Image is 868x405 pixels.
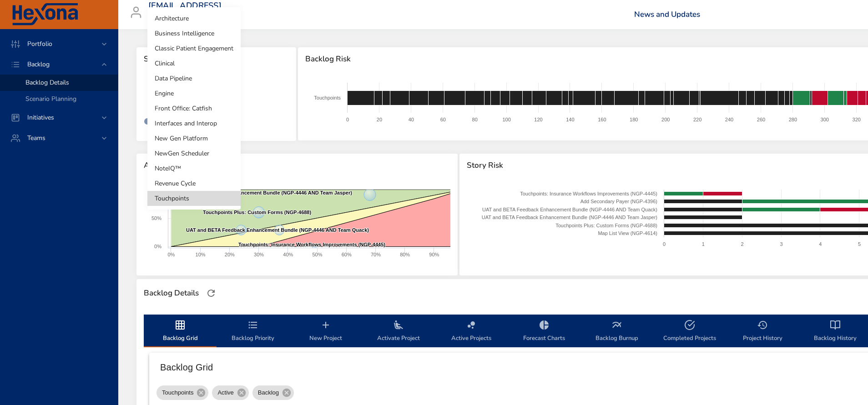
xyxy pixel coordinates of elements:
[147,56,241,71] li: Clinical
[147,26,241,41] li: Business Intelligence
[147,86,241,101] li: Engine
[147,131,241,146] li: New Gen Platform
[147,161,241,176] li: NoteIQ™
[147,71,241,86] li: Data Pipeline
[147,11,241,26] li: Architecture
[147,101,241,116] li: Front Office: Catfish
[147,41,241,56] li: Classic Patient Engagement
[147,146,241,161] li: NewGen Scheduler
[147,191,241,206] li: Touchpoints
[147,116,241,131] li: Interfaces and Interop
[147,176,241,191] li: Revenue Cycle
